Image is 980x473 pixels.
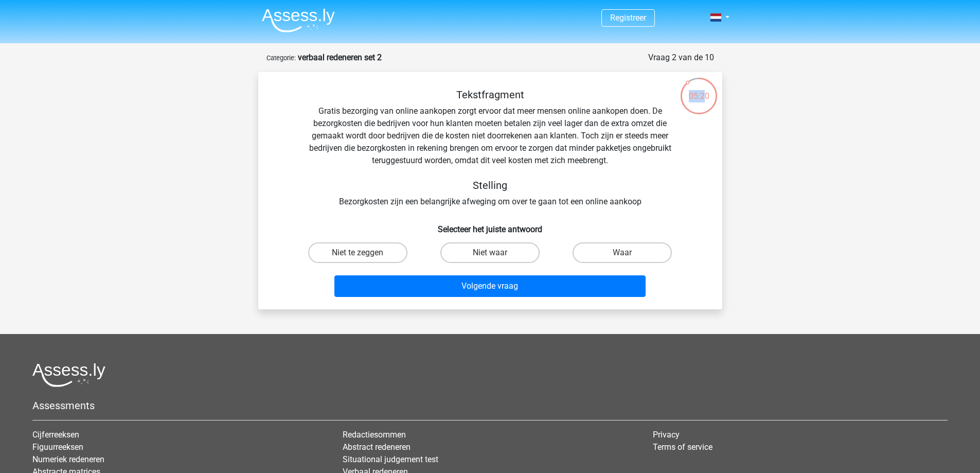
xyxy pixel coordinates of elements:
div: Vraag 2 van de 10 [648,51,714,64]
a: Figuurreeksen [32,442,83,452]
a: Terms of service [653,442,712,452]
strong: verbaal redeneren set 2 [298,52,382,62]
h5: Stelling [308,179,673,191]
h5: Assessments [32,399,948,412]
a: Registreer [610,13,646,23]
label: Waar [573,242,672,263]
a: Privacy [653,430,680,440]
label: Niet te zeggen [308,242,407,263]
div: Gratis bezorging van online aankopen zorgt ervoor dat meer mensen online aankopen doen. De bezorg... [275,89,706,208]
small: Categorie: [266,54,296,62]
a: Situational judgement test [343,454,438,464]
div: 05:20 [680,77,718,102]
a: Numeriek redeneren [32,454,104,464]
img: Assessly logo [32,363,105,387]
a: Redactiesommen [343,430,406,440]
img: Assessly [262,8,335,32]
button: Volgende vraag [334,275,646,297]
label: Niet waar [440,242,540,263]
a: Abstract redeneren [343,442,411,452]
a: Cijferreeksen [32,430,79,440]
h5: Tekstfragment [308,89,673,101]
h6: Selecteer het juiste antwoord [275,216,706,234]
